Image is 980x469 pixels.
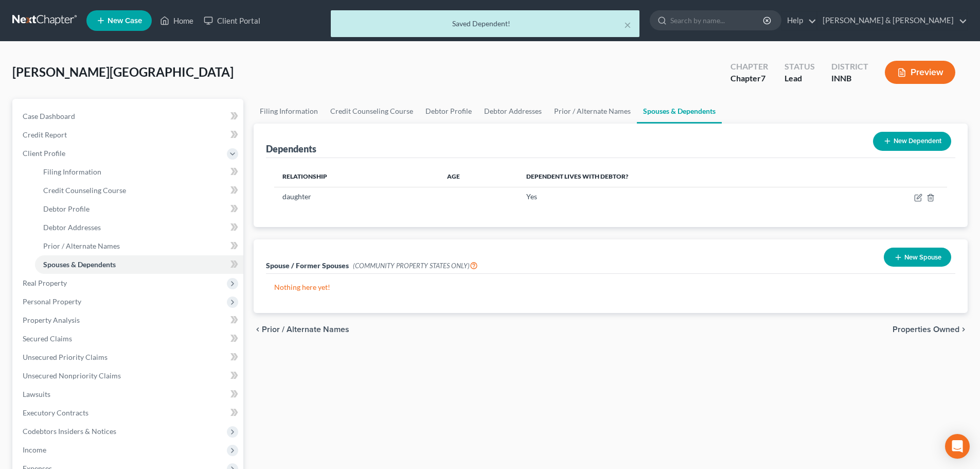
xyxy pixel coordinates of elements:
button: Properties Owned chevron_right [893,325,968,334]
a: Lawsuits [14,385,243,404]
a: Credit Counseling Course [324,99,419,124]
div: Open Intercom Messenger [945,434,970,459]
button: New Spouse [884,248,951,267]
button: chevron_left Prior / Alternate Names [254,325,349,334]
th: Dependent lives with debtor? [518,166,836,187]
button: New Dependent [873,132,951,151]
th: Relationship [274,166,439,187]
span: Debtor Addresses [43,223,101,232]
a: Debtor Profile [419,99,478,124]
span: [PERSON_NAME][GEOGRAPHIC_DATA] [12,64,234,79]
a: Spouses & Dependents [637,99,722,124]
span: Spouses & Dependents [43,260,116,269]
button: Preview [885,61,955,84]
span: Unsecured Priority Claims [23,353,108,361]
span: Lawsuits [23,390,50,398]
a: Spouses & Dependents [35,255,243,274]
span: 7 [761,73,765,83]
div: INNB [831,73,868,84]
span: Spouse / Former Spouses [266,261,349,270]
span: Real Property [23,279,67,287]
i: chevron_left [254,325,262,334]
div: Chapter [730,73,768,84]
a: Executory Contracts [14,404,243,422]
span: Properties Owned [893,325,959,334]
td: daughter [274,187,439,206]
th: Age [439,166,518,187]
a: Debtor Addresses [478,99,548,124]
a: Prior / Alternate Names [35,237,243,255]
a: Filing Information [35,163,243,181]
span: Property Analysis [23,316,80,324]
a: Filing Information [254,99,324,124]
div: Dependents [266,143,316,155]
i: chevron_right [959,325,968,334]
div: District [831,61,868,73]
span: Debtor Profile [43,204,90,213]
span: (COMMUNITY PROPERTY STATES ONLY) [353,262,478,270]
span: Unsecured Nonpriority Claims [23,371,121,380]
span: Case Dashboard [23,112,75,120]
a: Property Analysis [14,311,243,329]
span: Codebtors Insiders & Notices [23,427,116,436]
span: Secured Claims [23,334,72,343]
span: Credit Report [23,130,67,139]
span: Prior / Alternate Names [43,241,120,250]
span: Personal Property [23,297,81,306]
a: Debtor Profile [35,200,243,218]
span: Prior / Alternate Names [262,325,349,334]
a: Case Dashboard [14,107,243,126]
div: Saved Dependent! [339,19,631,29]
a: Unsecured Nonpriority Claims [14,367,243,385]
a: Prior / Alternate Names [548,99,637,124]
a: Secured Claims [14,329,243,348]
div: Chapter [730,61,768,73]
span: Income [23,445,46,454]
p: Nothing here yet! [274,282,947,292]
div: Status [785,61,815,73]
span: Executory Contracts [23,408,88,417]
a: Credit Counseling Course [35,181,243,200]
td: Yes [518,187,836,206]
a: Credit Report [14,126,243,144]
span: Filing Information [43,167,101,176]
span: Client Profile [23,149,65,158]
span: Credit Counseling Course [43,186,126,195]
div: Lead [785,73,815,84]
a: Debtor Addresses [35,218,243,237]
a: Unsecured Priority Claims [14,348,243,367]
button: × [624,19,631,31]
